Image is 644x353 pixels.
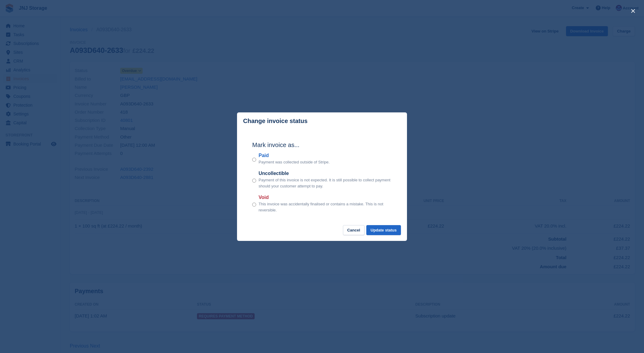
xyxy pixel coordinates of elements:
[343,225,364,235] button: Cancel
[366,225,401,235] button: Update status
[259,194,392,201] label: Void
[259,159,330,165] p: Payment was collected outside of Stripe.
[252,140,392,149] h2: Mark invoice as...
[259,152,330,159] label: Paid
[259,170,392,177] label: Uncollectible
[628,6,638,16] button: close
[259,201,392,213] p: This invoice was accidentally finalised or contains a mistake. This is not reversible.
[243,118,307,125] p: Change invoice status
[259,177,392,189] p: Payment of this invoice is not expected. It is still possible to collect payment should your cust...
